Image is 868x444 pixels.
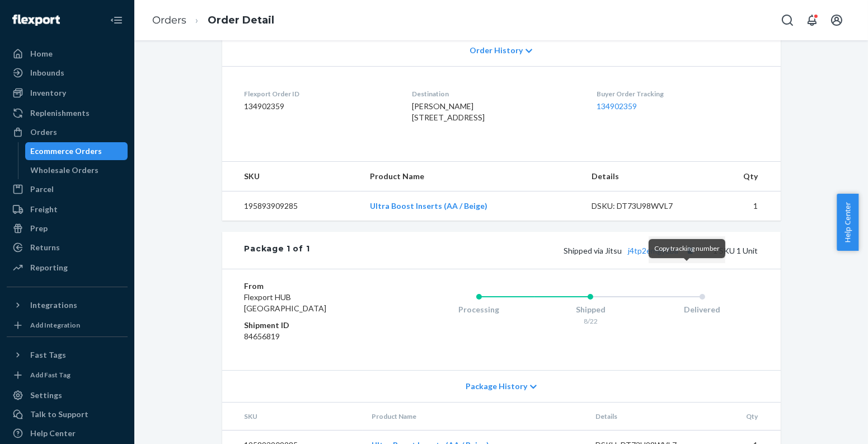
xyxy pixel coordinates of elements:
dt: From [245,281,378,292]
div: 8/22 [534,316,646,326]
a: Ecommerce Orders [25,142,128,160]
th: Details [583,162,706,191]
span: Shipped via Jitsu [564,246,698,255]
a: Orders [152,14,186,26]
a: Ultra Boost Inserts (AA / Beige) [370,201,487,211]
a: Replenishments [7,104,128,122]
span: Package History [466,381,527,392]
dt: Buyer Order Tracking [597,89,758,99]
dd: 84656819 [245,331,378,342]
div: Replenishments [30,108,90,119]
dt: Flexport Order ID [245,89,394,99]
th: Qty [709,403,780,431]
th: Product Name [363,403,587,431]
a: j4tp2emgy2ba [628,246,679,255]
button: Open Search Box [776,9,799,31]
div: Inventory [30,87,66,99]
button: Open account menu [825,9,848,31]
a: Prep [7,219,128,237]
button: Help Center [837,194,858,251]
a: 134902359 [597,101,637,111]
td: 1 [705,191,780,221]
a: Parcel [7,180,128,198]
a: Wholesale Orders [25,161,128,179]
dd: 134902359 [245,101,394,112]
div: Returns [30,242,60,253]
span: [PERSON_NAME] [STREET_ADDRESS] [412,101,485,122]
div: Orders [30,127,57,138]
div: Package 1 of 1 [245,243,310,258]
span: Order History [470,45,523,56]
a: Help Center [7,424,128,442]
div: Delivered [646,304,758,315]
th: SKU [222,403,363,431]
th: Product Name [361,162,583,191]
div: Talk to Support [30,409,88,420]
div: Prep [30,223,48,234]
ol: breadcrumbs [143,4,283,37]
th: SKU [222,162,362,191]
td: 195893909285 [222,191,362,221]
div: 1 SKU 1 Unit [309,243,758,258]
dt: Shipment ID [245,320,378,331]
div: Freight [30,204,58,215]
button: Close Navigation [105,9,128,31]
span: Flexport HUB [GEOGRAPHIC_DATA] [245,292,327,313]
div: Add Fast Tag [30,370,71,380]
a: Order Detail [208,14,274,26]
a: Talk to Support [7,405,128,423]
img: Flexport logo [12,15,60,26]
th: Details [587,403,710,431]
div: Help Center [30,428,76,439]
div: Wholesale Orders [31,165,99,176]
div: Ecommerce Orders [31,146,102,157]
th: Qty [705,162,780,191]
a: Inventory [7,84,128,102]
div: Parcel [30,184,54,195]
div: Shipped [534,304,646,315]
a: Add Integration [7,319,128,332]
a: Add Fast Tag [7,368,128,382]
a: Reporting [7,259,128,277]
div: Processing [423,304,535,315]
div: Integrations [30,300,77,311]
div: Add Integration [30,320,80,330]
a: Home [7,45,128,63]
a: Settings [7,386,128,404]
div: Home [30,48,53,59]
a: Orders [7,123,128,141]
button: Integrations [7,296,128,314]
div: Settings [30,390,62,401]
button: Fast Tags [7,346,128,364]
div: DSKU: DT73U98WVL7 [592,200,697,212]
a: Returns [7,239,128,256]
a: Inbounds [7,64,128,82]
span: Copy tracking number [654,244,720,253]
div: Reporting [30,262,68,273]
div: Fast Tags [30,349,66,361]
dt: Destination [412,89,579,99]
a: Freight [7,200,128,218]
div: Inbounds [30,67,64,78]
button: Open notifications [801,9,823,31]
